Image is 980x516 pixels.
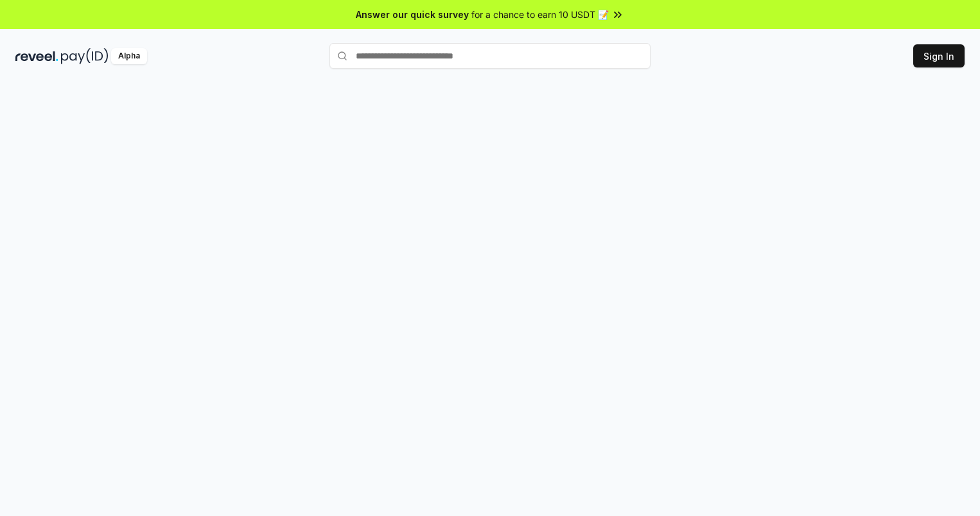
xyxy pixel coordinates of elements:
span: Answer our quick survey [356,8,469,21]
span: for a chance to earn 10 USDT 📝 [471,8,609,21]
div: Alpha [111,48,147,64]
button: Sign In [913,44,965,67]
img: reveel_dark [15,48,58,64]
img: pay_id [61,48,109,64]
